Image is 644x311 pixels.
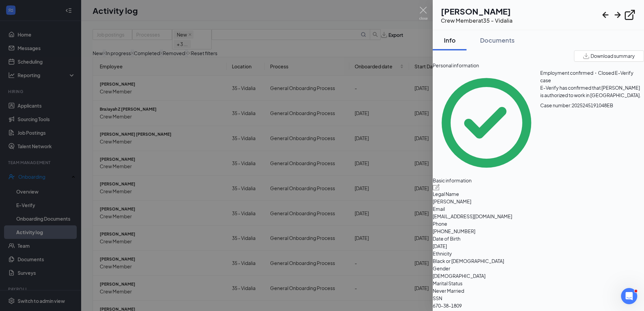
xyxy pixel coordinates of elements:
span: Basic information [433,177,644,184]
span: [EMAIL_ADDRESS][DOMAIN_NAME] [433,213,644,220]
span: Gender [433,265,644,272]
svg: ArrowLeftNew [599,9,612,21]
span: Phone [433,220,644,227]
div: Documents [480,36,515,44]
span: Black or [DEMOGRAPHIC_DATA] [433,257,644,265]
span: 670-38-1809 [433,302,644,309]
span: Legal Name [433,190,644,198]
div: Crew Member at 35 - Vidalia [441,17,512,24]
span: Personal information [433,62,644,69]
iframe: Intercom live chat [621,288,637,304]
span: Never Married [433,287,644,294]
span: Download summary [591,52,635,60]
svg: ArrowRight [612,9,624,21]
button: Download summary [574,50,644,62]
span: E-Verify has confirmed that [PERSON_NAME] is authorized to work in [GEOGRAPHIC_DATA]. [540,85,641,98]
svg: ExternalLink [624,9,636,21]
span: [DATE] [433,242,644,250]
svg: CheckmarkCircle [433,69,540,177]
div: Info [439,36,460,44]
span: Employment confirmed・Closed E-Verify case [540,70,634,83]
span: [PERSON_NAME] [433,198,644,205]
span: [DEMOGRAPHIC_DATA] [433,272,644,280]
span: SSN [433,294,644,302]
span: Case number: 2025245191048EB [540,102,613,109]
span: [PHONE_NUMBER] [433,227,644,235]
h1: [PERSON_NAME] [441,5,512,17]
span: Marital Status [433,280,644,287]
span: Email [433,205,644,213]
span: Ethnicity [433,250,644,257]
span: Date of Birth [433,235,644,242]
